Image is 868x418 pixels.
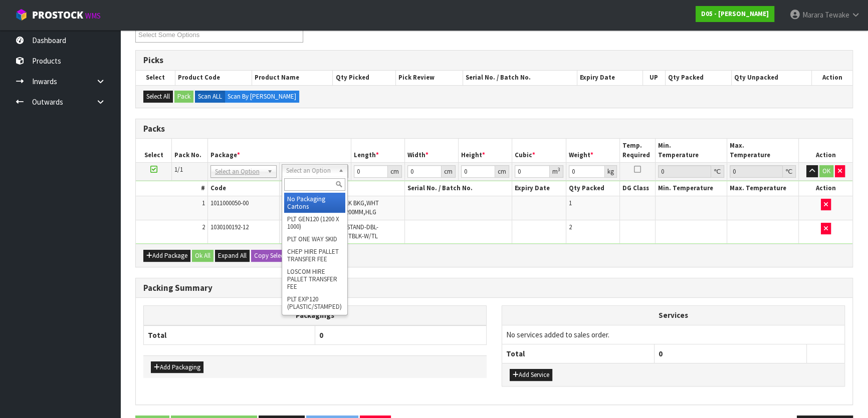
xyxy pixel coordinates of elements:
[404,181,512,196] th: Serial No. / Batch No.
[351,139,404,162] th: Length
[174,165,183,174] span: 1/1
[510,369,552,381] button: Add Service
[802,10,823,20] span: Marara
[225,91,299,103] label: Scan By [PERSON_NAME]
[619,139,656,162] th: Temp. Required
[502,344,655,363] th: Total
[656,181,727,196] th: Min. Temperature
[396,71,463,85] th: Pick Review
[284,293,345,313] li: PLT EXP120 (PLASTIC/STAMPED)
[799,139,852,162] th: Action
[512,139,566,162] th: Cubic
[195,91,225,103] label: Scan ALL
[136,181,207,196] th: #
[696,6,774,22] a: D05 - [PERSON_NAME]
[207,181,279,196] th: Code
[215,166,263,178] span: Select an Option
[550,165,563,178] div: m
[218,251,247,260] span: Expand All
[143,124,845,134] h3: Packs
[656,139,727,162] th: Min. Temperature
[15,9,28,21] img: cube-alt.png
[207,139,351,162] th: Package
[569,223,572,231] span: 2
[251,250,295,262] button: Copy Selected
[144,306,487,325] th: Packagings
[192,250,213,262] button: Ok All
[136,139,172,162] th: Select
[284,193,345,213] li: No Packaging Cartons
[825,10,849,20] span: Tewake
[284,233,345,245] li: PLT ONE WAY SKID
[284,213,345,233] li: PLT GEN120 (1200 X 1000)
[605,165,617,178] div: kg
[577,71,642,85] th: Expiry Date
[174,91,193,103] button: Pack
[566,139,619,162] th: Weight
[151,361,203,373] button: Add Packaging
[811,71,852,85] th: Action
[143,56,845,65] h3: Picks
[143,250,190,262] button: Add Package
[284,265,345,293] li: LOSCOM HIRE PALLET TRANSFER FEE
[495,165,509,178] div: cm
[566,181,619,196] th: Qty Packed
[319,330,323,340] span: 0
[701,10,769,18] strong: D05 - [PERSON_NAME]
[619,181,656,196] th: DG Class
[202,199,205,207] span: 1
[284,245,345,265] li: CHEP HIRE PALLET TRANSFER FEE
[569,199,572,207] span: 1
[143,283,845,293] h3: Packing Summary
[502,306,844,325] th: Services
[144,325,315,345] th: Total
[215,250,250,262] button: Expand All
[143,91,173,103] button: Select All
[388,165,402,178] div: cm
[732,71,812,85] th: Qty Unpacked
[727,181,799,196] th: Max. Temperature
[727,139,799,162] th: Max. Temperature
[210,223,249,231] span: 1030100192-12
[252,71,333,85] th: Product Name
[442,165,456,178] div: cm
[711,165,724,178] div: ℃
[512,181,566,196] th: Expiry Date
[463,71,577,85] th: Serial No. / Batch No.
[286,165,334,177] span: Select an Option
[279,181,404,196] th: Name
[404,139,458,162] th: Width
[502,325,844,344] td: No services added to sales order.
[819,165,833,177] button: OK
[136,71,175,85] th: Select
[32,9,83,22] span: ProStock
[783,165,796,178] div: ℃
[85,11,101,21] small: WMS
[558,166,560,173] sup: 3
[202,223,205,231] span: 2
[172,139,208,162] th: Pack No.
[799,181,852,196] th: Action
[642,71,665,85] th: UP
[333,71,396,85] th: Qty Picked
[665,71,731,85] th: Qty Packed
[175,71,252,85] th: Product Code
[659,349,663,358] span: 0
[459,139,512,162] th: Height
[210,199,249,207] span: 1011000050-00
